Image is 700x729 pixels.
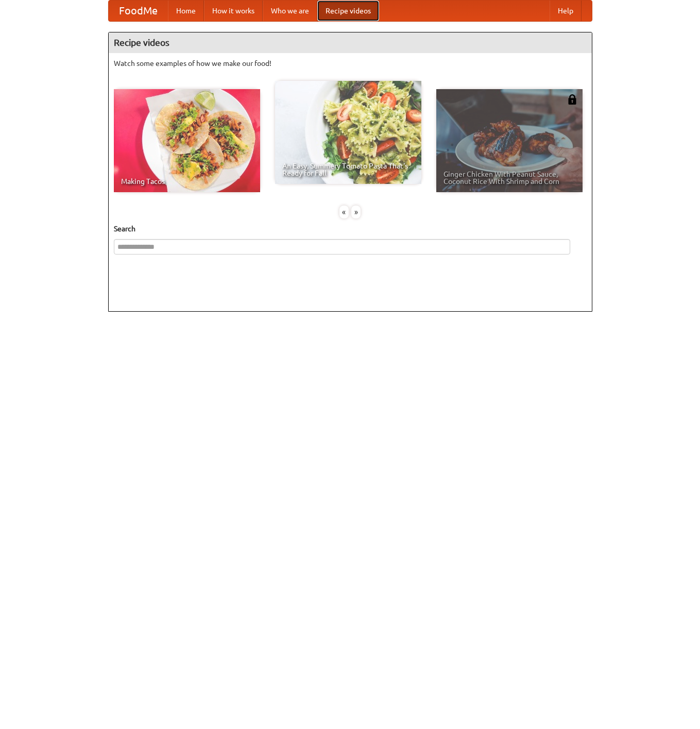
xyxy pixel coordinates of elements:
h5: Search [114,224,587,234]
a: Home [168,1,204,21]
span: Making Tacos [121,178,253,185]
div: « [339,206,349,218]
span: An Easy, Summery Tomato Pasta That's Ready for Fall [282,162,414,177]
h4: Recipe videos [109,32,592,53]
a: How it works [204,1,263,21]
p: Watch some examples of how we make our food! [114,58,587,69]
a: Making Tacos [114,89,260,192]
div: » [351,206,361,218]
a: Who we are [263,1,317,21]
a: Recipe videos [317,1,379,21]
a: FoodMe [109,1,168,21]
img: 483408.png [567,94,577,105]
a: An Easy, Summery Tomato Pasta That's Ready for Fall [275,81,421,184]
a: Help [550,1,582,21]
